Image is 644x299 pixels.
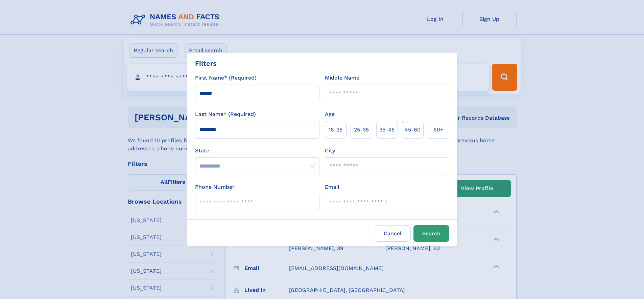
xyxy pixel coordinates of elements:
[375,225,411,242] label: Cancel
[325,183,339,191] label: Email
[195,58,217,68] div: Filters
[379,126,395,134] span: 35‑45
[195,147,319,155] label: State
[329,126,342,134] span: 18‑25
[325,147,335,155] label: City
[413,225,449,242] button: Search
[433,126,444,134] span: 60+
[325,110,335,118] label: Age
[354,126,369,134] span: 25‑35
[195,110,256,118] label: Last Name* (Required)
[195,74,257,82] label: First Name* (Required)
[325,74,359,82] label: Middle Name
[405,126,421,134] span: 45‑60
[195,183,235,191] label: Phone Number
